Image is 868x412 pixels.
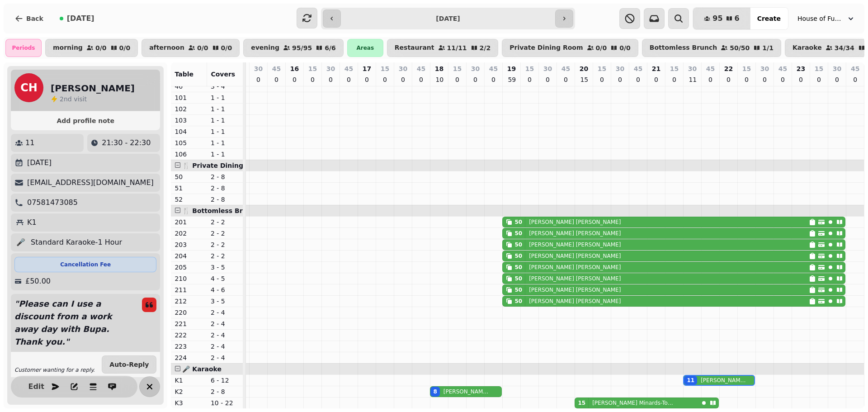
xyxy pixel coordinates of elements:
[211,376,240,385] p: 6 - 12
[742,64,751,73] p: 15
[580,64,588,73] p: 20
[509,44,583,52] p: Private Dining Room
[102,355,156,374] button: Auto-Reply
[211,319,240,328] p: 2 - 4
[175,319,203,328] p: 221
[291,75,298,84] p: 0
[480,45,491,51] p: 2 / 2
[45,39,138,57] button: morning0/00/0
[272,64,281,73] p: 45
[670,64,679,73] p: 15
[11,294,135,352] p: " Please can I use a discount from a work away day with Bupa. Thank you. "
[175,251,203,260] p: 204
[64,95,74,103] span: nd
[778,64,787,73] p: 45
[743,75,750,84] p: 0
[443,388,490,395] p: [PERSON_NAME] [PERSON_NAME]
[182,207,259,214] span: 🍴 Bottomless Brunch
[211,285,240,294] p: 4 - 6
[211,387,240,396] p: 2 - 8
[175,297,203,306] p: 212
[211,331,240,340] p: 2 - 4
[417,75,425,84] p: 0
[308,64,317,73] p: 15
[543,64,552,73] p: 30
[561,64,570,73] p: 45
[760,64,769,73] p: 30
[211,93,240,102] p: 1 - 1
[762,45,774,51] p: 1 / 1
[381,75,388,84] p: 0
[529,286,621,294] p: [PERSON_NAME] [PERSON_NAME]
[689,75,696,84] p: 11
[652,75,660,84] p: 0
[60,95,87,104] p: visit
[797,75,804,84] p: 0
[387,39,498,57] button: Restaurant11/112/2
[502,39,638,57] button: Private Dining Room0/00/0
[175,104,203,114] p: 102
[833,75,840,84] p: 0
[580,75,587,84] p: 15
[735,15,740,22] span: 6
[175,342,203,351] p: 223
[363,64,371,73] p: 17
[175,195,203,204] p: 52
[529,241,621,248] p: [PERSON_NAME] [PERSON_NAME]
[211,274,240,283] p: 4 - 5
[67,15,94,22] span: [DATE]
[326,64,335,73] p: 30
[14,366,95,374] p: Customer wanting for a reply.
[119,45,131,51] p: 0 / 0
[453,75,461,84] p: 0
[634,64,642,73] p: 45
[701,377,746,384] p: [PERSON_NAME] [PERSON_NAME]
[514,218,522,226] div: 50
[175,82,203,91] p: 46
[221,45,232,51] p: 0 / 0
[175,184,203,193] p: 51
[27,217,37,228] p: K1
[507,64,516,73] p: 19
[251,44,279,52] p: evening
[22,118,149,124] span: Add profile note
[707,75,714,84] p: 0
[27,157,52,168] p: [DATE]
[197,45,208,51] p: 0 / 0
[175,376,203,385] p: K1
[724,64,733,73] p: 22
[211,297,240,306] p: 3 - 5
[514,252,522,260] div: 50
[345,75,352,84] p: 0
[53,44,83,52] p: morning
[815,64,823,73] p: 15
[211,308,240,317] p: 2 - 4
[175,229,203,238] p: 202
[254,64,263,73] p: 30
[447,45,467,51] p: 11 / 11
[52,8,102,29] button: [DATE]
[95,45,107,51] p: 0 / 0
[211,184,240,193] p: 2 - 8
[211,398,240,407] p: 10 - 22
[292,45,312,51] p: 95 / 95
[596,45,607,51] p: 0 / 0
[211,71,235,78] span: Covers
[687,377,694,384] div: 11
[399,64,407,73] p: 30
[395,44,434,52] p: Restaurant
[175,263,203,272] p: 205
[634,75,642,84] p: 0
[31,237,122,248] p: Standard Karaoke-1 Hour
[529,298,621,305] p: [PERSON_NAME] [PERSON_NAME]
[529,275,621,282] p: [PERSON_NAME] [PERSON_NAME]
[211,127,240,136] p: 1 - 1
[175,387,203,396] p: K2
[706,64,715,73] p: 45
[514,275,522,282] div: 50
[175,331,203,340] p: 222
[529,264,621,271] p: [PERSON_NAME] [PERSON_NAME]
[592,399,675,407] p: [PERSON_NAME] Minards-Tonge
[255,75,262,84] p: 0
[779,75,786,84] p: 0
